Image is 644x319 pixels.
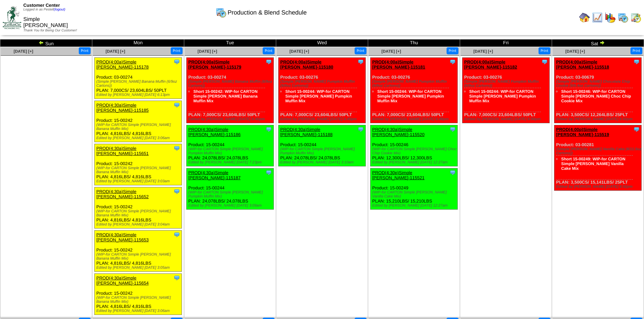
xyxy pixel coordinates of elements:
a: PROD(4:30a)Simple [PERSON_NAME]-115185 [96,103,149,113]
div: Product: 03-00276 PLAN: 7,000CS / 23,604LBS / 50PLT [279,58,366,123]
a: PROD(4:00a)Simple [PERSON_NAME]-115518 [556,59,609,70]
a: PROD(4:00a)Simple [PERSON_NAME]-115181 [372,59,425,70]
div: Edited by [PERSON_NAME] [DATE] 6:13pm [96,93,182,97]
button: Print [355,47,366,54]
a: [DATE] [+] [105,49,125,54]
div: Edited by [PERSON_NAME] [DATE] 6:50pm [464,117,549,121]
img: calendarinout.gif [630,12,641,23]
div: Product: 03-00281 PLAN: 3,500CS / 15,141LBS / 25PLT [554,125,642,191]
div: (WIP-for CARTON Simple [PERSON_NAME] Banana Muffin Mix) [96,209,182,217]
div: Product: 03-00679 PLAN: 3,500CS / 12,264LBS / 25PLT [554,58,642,123]
img: home.gif [579,12,590,23]
img: arrowright.gif [599,40,605,45]
div: Edited by [PERSON_NAME] [DATE] 7:23pm [188,160,273,164]
button: Print [447,47,458,54]
td: Tue [184,39,276,47]
div: (WIP-for CARTON Simple [PERSON_NAME] Pumpkin Muffin Mix) [188,147,273,155]
img: Tooltip [541,58,548,65]
div: (Simple [PERSON_NAME] Pumpkin Muffin (6/9oz Cartons)) [372,80,457,88]
span: [DATE] [+] [565,49,585,54]
img: Tooltip [265,126,272,133]
a: [DATE] [+] [197,49,217,54]
a: PROD(4:00a)Simple [PERSON_NAME]-115180 [280,59,333,70]
a: PROD(4:30p)Simple [PERSON_NAME]-115521 [372,170,425,180]
a: Short 15-00244: WIP-for CARTON Simple [PERSON_NAME] Pumpkin Muffin Mix [469,89,536,103]
span: Simple [PERSON_NAME] [23,17,68,28]
div: Edited by [PERSON_NAME] [DATE] 6:40pm [188,117,273,121]
div: Edited by [PERSON_NAME] [DATE] 3:06am [96,309,182,313]
a: PROD(4:30a)Simple [PERSON_NAME]-115651 [96,146,149,156]
td: Mon [92,39,184,47]
button: Print [79,47,91,54]
div: Edited by [PERSON_NAME] [DATE] 12:27am [372,204,457,208]
a: PROD(4:00a)Simple [PERSON_NAME]-115178 [96,59,149,70]
a: Short 15-00249: WIP-for CARTON Simple [PERSON_NAME] Vanilla Cake Mix [561,157,625,171]
button: Print [539,47,550,54]
a: PROD(4:30a)Simple [PERSON_NAME]-115520 [372,127,425,137]
div: Edited by [PERSON_NAME] [DATE] 6:52pm [556,185,641,189]
div: Product: 03-00276 PLAN: 7,000CS / 23,604LBS / 50PLT [371,58,458,123]
div: Product: 03-00274 PLAN: 7,000CS / 23,604LBS / 50PLT [95,58,182,99]
div: Edited by [PERSON_NAME] [DATE] 6:45pm [280,117,365,121]
div: (WIP-for CARTON Simple [PERSON_NAME] Banana Muffin Mix) [96,123,182,131]
div: Edited by [PERSON_NAME] [DATE] 3:03am [96,179,182,183]
img: arrowleft.gif [39,40,44,45]
a: Short 15-00242: WIP-for CARTON Simple [PERSON_NAME] Banana Muffin Mix [193,89,258,103]
img: Tooltip [449,169,456,176]
a: PROD(4:30a)Simple [PERSON_NAME]-115654 [96,275,149,286]
span: Thank You for Being Our Customer! [23,29,77,32]
div: Product: 15-00244 PLAN: 24,078LBS / 24,078LBS [187,168,274,210]
img: Tooltip [173,58,180,65]
div: Product: 15-00242 PLAN: 4,816LBS / 4,816LBS [95,187,182,229]
a: [DATE] [+] [14,49,33,54]
div: Product: 15-00242 PLAN: 4,816LBS / 4,816LBS [95,101,182,142]
div: (WIP-for CARTON Simple [PERSON_NAME] Banana Muffin Mix) [96,166,182,174]
a: PROD(4:30a)Simple [PERSON_NAME]-115186 [188,127,241,137]
img: Tooltip [633,58,640,65]
div: Edited by [PERSON_NAME] [DATE] 6:48pm [372,117,457,121]
td: Thu [368,39,460,47]
a: Short 15-00246: WIP-for CARTON Simple [PERSON_NAME] Choc Chip Cookie Mix [561,89,631,103]
div: (WIP-for CARTON Simple [PERSON_NAME] Pumpkin Muffin Mix) [280,147,365,155]
div: (Simple [PERSON_NAME] Banana Muffin (6/9oz Cartons)) [188,80,273,88]
div: Product: 15-00244 PLAN: 24,078LBS / 24,078LBS [279,125,366,166]
img: Tooltip [265,169,272,176]
button: Print [263,47,275,54]
a: PROD(4:30a)Simple [PERSON_NAME]-115653 [96,232,149,242]
div: Edited by [PERSON_NAME] [DATE] 3:05am [96,266,182,270]
span: [DATE] [+] [381,49,401,54]
div: Product: 15-00242 PLAN: 4,816LBS / 4,816LBS [95,231,182,272]
img: Tooltip [633,126,640,133]
a: PROD(4:30a)Simple [PERSON_NAME]-115652 [96,189,149,199]
span: Production & Blend Schedule [228,9,307,16]
div: (Simple [PERSON_NAME] Pumpkin Muffin (6/9oz Cartons)) [464,80,549,88]
td: Fri [460,39,552,47]
img: Tooltip [173,102,180,108]
div: (WIP-for CARTON Simple [PERSON_NAME] Banana Muffin Mix) [96,252,182,261]
div: (Simple [PERSON_NAME] Vanilla Cake (6/11.5oz Cartons)) [556,147,641,155]
div: Edited by [PERSON_NAME] [DATE] 3:09am [188,204,273,208]
button: Print [630,47,642,54]
div: Product: 15-00246 PLAN: 12,300LBS / 12,300LBS [371,125,458,166]
div: Edited by [PERSON_NAME] [DATE] 12:27am [372,160,457,164]
a: PROD(4:00p)Simple [PERSON_NAME]-115519 [556,127,609,137]
div: (Simple [PERSON_NAME] Banana Muffin (6/9oz Cartons)) [96,80,182,88]
button: Print [171,47,183,54]
div: Product: 03-00276 PLAN: 7,000CS / 23,604LBS / 50PLT [462,58,550,123]
div: Product: 15-00244 PLAN: 24,078LBS / 24,078LBS [187,125,274,166]
div: Edited by [PERSON_NAME] [DATE] 6:52pm [556,117,641,121]
img: ZoRoCo_Logo(Green%26Foil)%20jpg.webp [3,6,21,29]
div: Product: 03-00274 PLAN: 7,000CS / 23,604LBS / 50PLT [187,58,274,123]
div: Edited by [PERSON_NAME] [DATE] 3:10am [280,160,365,164]
a: Short 15-00244: WIP-for CARTON Simple [PERSON_NAME] Pumpkin Muffin Mix [377,89,444,103]
td: Sun [0,39,92,47]
img: Tooltip [173,231,180,238]
td: Wed [276,39,368,47]
img: Tooltip [265,58,272,65]
div: (Simple [PERSON_NAME] Pumpkin Muffin (6/9oz Cartons)) [280,80,365,88]
a: [DATE] [+] [473,49,493,54]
